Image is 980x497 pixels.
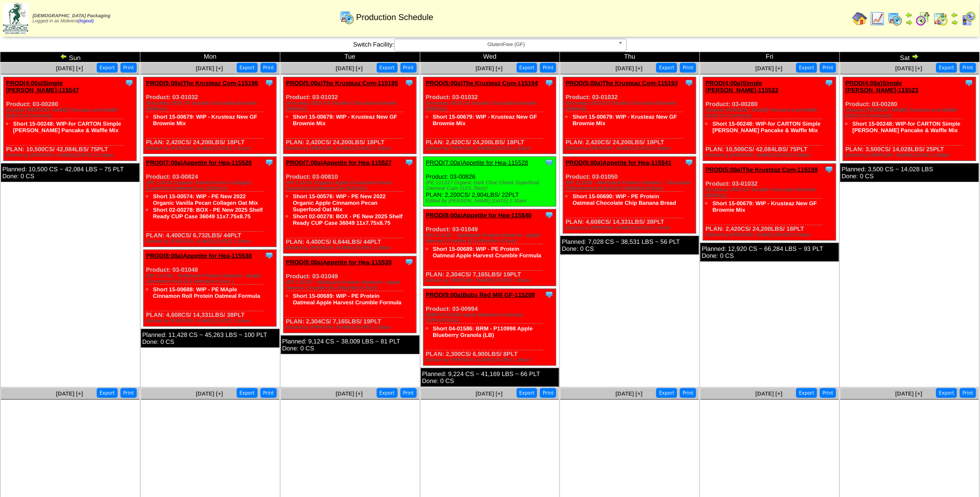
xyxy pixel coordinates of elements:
img: Tooltip [265,158,274,167]
div: (Krusteaz 2025 GF Double Chocolate Brownie (8/20oz)) [286,101,416,112]
td: Tue [280,52,420,62]
div: Product: 03-01048 PLAN: 4,608CS / 14,331LBS / 38PLT [143,250,276,327]
div: Planned: 11,428 CS ~ 45,263 LBS ~ 100 PLT Done: 0 CS [141,329,280,348]
img: calendarblend.gif [916,11,931,26]
button: Export [656,388,677,398]
a: [DATE] [+] [196,390,223,397]
span: [DATE] [+] [616,65,643,72]
img: Tooltip [965,78,974,87]
img: calendarprod.gif [888,11,903,26]
div: Edited by [PERSON_NAME] [DATE] 1:28am [146,239,276,244]
div: Product: 03-00280 PLAN: 10,500CS / 42,084LBS / 75PLT [4,77,137,161]
img: Tooltip [405,158,414,167]
img: arrowright.gif [951,19,959,26]
img: calendarcustomer.gif [961,11,976,26]
div: Edited by [PERSON_NAME] [DATE] 1:57am [566,225,696,231]
div: (Simple [PERSON_NAME] Pancake and Waffle (6/10.7oz Cartons)) [6,107,136,119]
td: Thu [560,52,700,62]
a: [DATE] [+] [336,65,363,72]
a: PROD(8:00a)Appetite for Hea-115540 [426,212,532,219]
a: [DATE] [+] [616,390,643,397]
a: Short 15-00679: WIP - Krusteaz New GF Brownie Mix [713,200,817,213]
button: Print [120,63,137,73]
img: home.gif [853,11,867,26]
img: Tooltip [545,158,554,167]
img: Tooltip [685,158,694,167]
div: Edited by [PERSON_NAME] [DATE] 2:01pm [146,146,276,151]
button: Export [796,63,817,73]
div: Edited by [PERSON_NAME] [DATE] 1:56am [426,278,556,283]
a: Short 15-00248: WIP-for CARTON Simple [PERSON_NAME] Pancake & Waffle Mix [713,121,821,134]
div: Edited by [PERSON_NAME] [DATE] 12:56pm [6,153,136,158]
div: Product: 03-01049 PLAN: 2,304CS / 7,165LBS / 19PLT [283,256,416,333]
button: Export [936,388,957,398]
button: Export [796,388,817,398]
a: [DATE] [+] [895,390,922,397]
button: Export [237,63,258,73]
img: Tooltip [825,165,834,174]
button: Print [120,388,137,398]
img: Tooltip [825,78,834,87]
div: Edited by [PERSON_NAME] [DATE] 2:02pm [286,146,416,151]
a: PROD(5:00a)The Krusteaz Com-115193 [566,80,678,87]
button: Export [517,63,538,73]
img: calendarinout.gif [933,11,948,26]
button: Print [400,388,417,398]
a: [DATE] [+] [336,390,363,397]
div: Planned: 10,500 CS ~ 42,084 LBS ~ 75 PLT Done: 0 CS [1,163,140,182]
button: Export [97,63,118,73]
span: Production Schedule [356,13,433,22]
div: (Krusteaz 2025 GF Double Chocolate Brownie (8/20oz)) [146,101,276,112]
div: Product: 03-01049 PLAN: 2,304CS / 7,165LBS / 19PLT [423,209,556,286]
div: Product: 03-01032 PLAN: 2,420CS / 24,200LBS / 18PLT [143,77,276,154]
img: Tooltip [125,78,134,87]
div: Product: 03-00280 PLAN: 10,500CS / 42,084LBS / 75PLT [703,77,836,161]
a: Short 15-00574: WIP - PE New 2022 Organic Vanilla Pecan Collagen Oat Mix [153,193,258,206]
img: Tooltip [265,251,274,260]
a: [DATE] [+] [476,65,503,72]
a: [DATE] [+] [56,390,83,397]
div: Product: 03-01032 PLAN: 2,420CS / 24,200LBS / 18PLT [703,164,836,241]
a: PROD(4:00a)Simple [PERSON_NAME]-115523 [846,80,919,94]
div: Edited by [PERSON_NAME] [DATE] 1:05am [706,153,836,158]
img: zoroco-logo-small.webp [3,3,28,34]
button: Print [400,63,417,73]
a: [DATE] [+] [756,65,783,72]
a: PROD(8:00a)Appetite for Hea-115541 [566,159,672,166]
a: [DATE] [+] [756,390,783,397]
div: (PE 111336 - Multipack Protein Oatmeal - Maple Cinnamon Roll (5-1.66oz/6ct-8.3oz) ) [146,273,276,284]
a: Short 15-00248: WIP-for CARTON Simple [PERSON_NAME] Pancake & Waffle Mix [853,121,961,134]
a: Short 02-00278: BOX - PE New 2025 Shelf Ready CUP Case 36049 11x7.75x8.75 [153,207,263,220]
button: Print [820,63,836,73]
button: Print [820,388,836,398]
div: Planned: 9,224 CS ~ 41,169 LBS ~ 66 PLT Done: 0 CS [421,368,560,387]
button: Export [237,388,258,398]
img: arrowright.gif [912,53,919,60]
a: Short 15-00679: WIP - Krusteaz New GF Brownie Mix [573,114,677,127]
img: arrowleft.gif [951,11,959,19]
img: Tooltip [405,257,414,267]
a: PROD(7:00a)Appetite for Hea-115526 [146,159,252,166]
span: GlutenFree (GF) [399,39,614,50]
span: [DATE] [+] [196,65,223,72]
div: (Simple [PERSON_NAME] Pancake and Waffle (6/10.7oz Cartons)) [846,107,976,119]
td: Mon [140,52,280,62]
img: Tooltip [545,78,554,87]
div: Planned: 3,500 CS ~ 14,028 LBS Done: 0 CS [840,163,979,182]
button: Print [540,63,556,73]
a: Short 15-00688: WIP - PE MAple Cinnamon Roll Protein Oatmeal Formula [153,286,260,299]
img: Tooltip [405,78,414,87]
a: PROD(7:00a)Appetite for Hea-115528 [426,159,528,166]
a: Short 15-00679: WIP - Krusteaz New GF Brownie Mix [433,114,538,127]
div: (PE 111312 Organic Vanilla Pecan Collagen Superfood Oatmeal Cup (12/2oz)) [146,180,276,191]
button: Print [260,388,277,398]
div: Product: 03-01032 PLAN: 2,420CS / 24,200LBS / 18PLT [283,77,416,154]
img: Tooltip [685,78,694,87]
div: Planned: 7,028 CS ~ 38,531 LBS ~ 56 PLT Done: 0 CS [560,236,699,255]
